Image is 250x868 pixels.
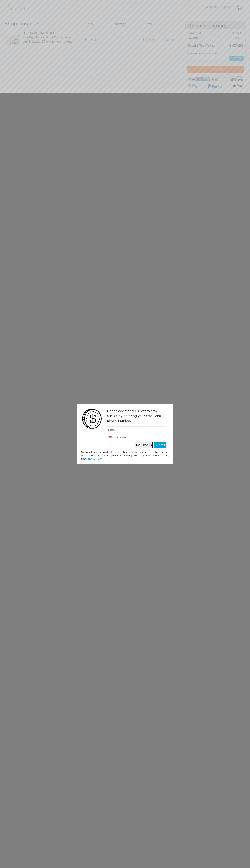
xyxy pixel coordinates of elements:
[87,458,103,460] a: Privacy Policy
[80,407,104,431] img: money2.png
[154,442,166,448] button: Submit
[78,451,172,461] div: By submitting an email address or phone number you consent to receiving promotional offers from [...
[107,409,166,423] p: Get an additional % off to save $ by entering your email and phone number.
[109,415,118,418] span: 40.80
[135,442,153,448] button: No Thanks
[107,434,115,441] div: United States: +1
[107,426,166,433] input: Email
[107,434,166,441] input: Phone
[134,410,138,413] span: 10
